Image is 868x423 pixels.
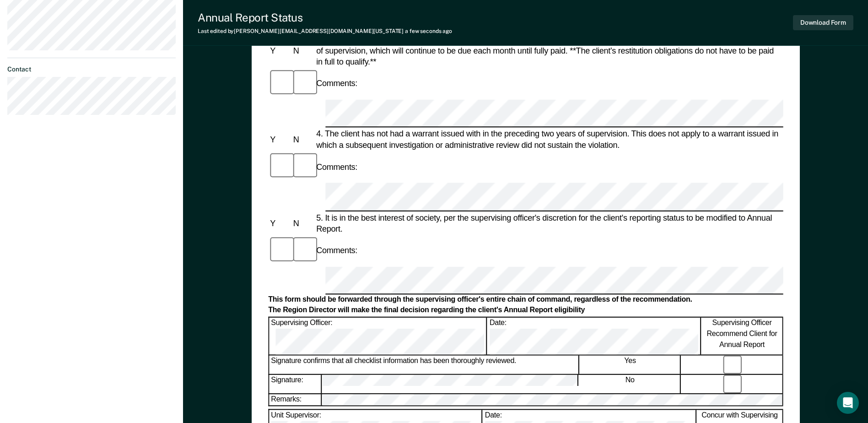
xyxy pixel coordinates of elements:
div: Y [268,45,291,56]
div: Yes [580,355,681,374]
div: 5. It is in the best interest of society, per the supervising officer's discretion for the client... [314,212,783,234]
div: The Region Director will make the final decision regarding the client's Annual Report eligibility [268,306,783,315]
div: Comments: [314,78,359,89]
div: Signature: [269,375,321,394]
div: Last edited by [PERSON_NAME][EMAIL_ADDRESS][DOMAIN_NAME][US_STATE] [198,28,452,34]
div: N [291,217,314,228]
div: This form should be forwarded through the supervising officer's entire chain of command, regardle... [268,295,783,305]
div: Comments: [314,245,359,256]
div: Y [268,217,291,228]
button: Download Form [793,15,853,30]
div: Annual Report Status [198,11,452,24]
div: Remarks: [269,395,322,406]
div: N [291,134,314,145]
span: a few seconds ago [405,28,452,34]
div: Y [268,134,291,145]
div: Comments: [314,162,359,173]
div: 3. The client has maintained compliance with all restitution obligations in accordance to PD/POP-... [314,34,783,67]
div: Signature confirms that all checklist information has been thoroughly reviewed. [269,355,579,374]
div: Date: [488,317,701,354]
dt: Contact [7,65,176,73]
div: Open Intercom Messenger [837,392,859,414]
div: 4. The client has not had a warrant issued with in the preceding two years of supervision. This d... [314,129,783,151]
div: Supervising Officer Recommend Client for Annual Report [701,317,783,354]
div: Supervising Officer: [269,317,487,354]
div: N [291,45,314,56]
div: No [580,375,681,394]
